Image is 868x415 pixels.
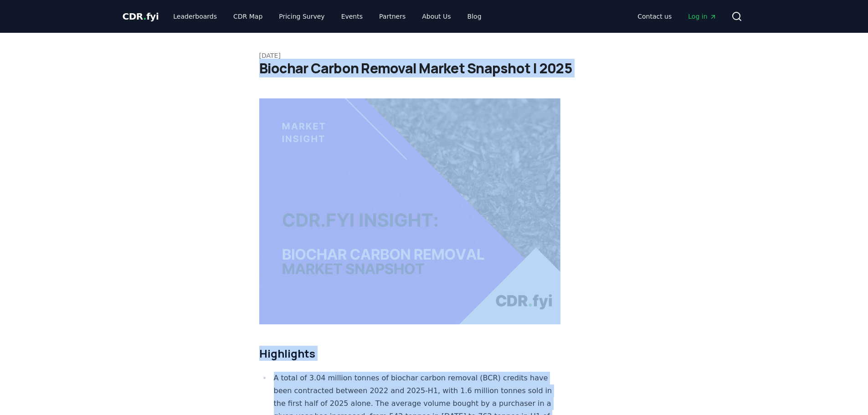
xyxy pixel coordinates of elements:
span: . [143,11,146,22]
h2: Highlights [259,346,561,361]
a: Pricing Survey [272,8,332,25]
a: Partners [372,8,413,25]
a: About Us [415,8,458,25]
a: Leaderboards [166,8,224,25]
a: Log in [681,8,724,25]
nav: Main [166,8,488,25]
span: Log in [688,12,716,21]
a: Blog [460,8,489,25]
h1: Biochar Carbon Removal Market Snapshot | 2025 [259,60,609,77]
a: CDR.fyi [123,10,159,23]
a: Contact us [630,8,679,25]
img: blog post image [259,98,561,324]
a: CDR Map [226,8,270,25]
span: CDR fyi [123,11,159,22]
p: [DATE] [259,51,609,60]
nav: Main [630,8,724,25]
a: Events [334,8,370,25]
